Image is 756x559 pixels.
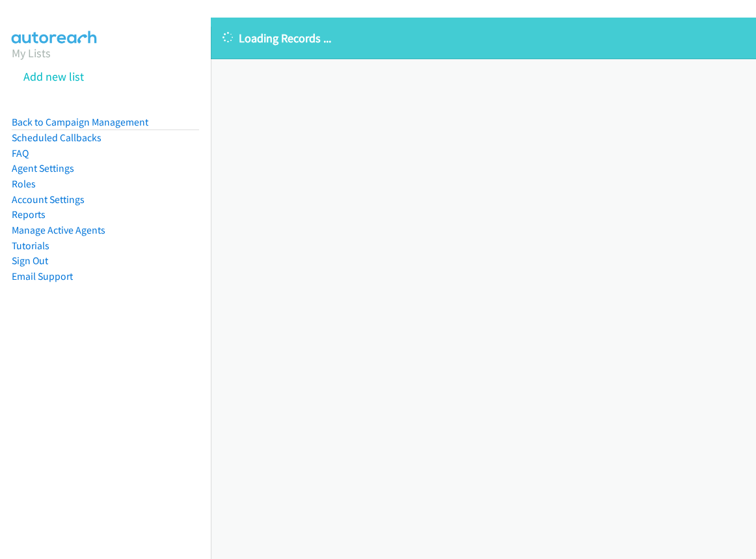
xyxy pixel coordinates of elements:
a: Roles [12,178,36,190]
a: Back to Campaign Management [12,116,148,128]
a: My Lists [12,46,51,61]
a: FAQ [12,147,29,159]
a: Scheduled Callbacks [12,131,101,144]
a: Reports [12,208,46,221]
a: Sign Out [12,254,48,267]
a: Account Settings [12,193,85,206]
p: Loading Records ... [223,29,744,47]
a: Email Support [12,270,73,282]
a: Add new list [23,69,84,84]
a: Tutorials [12,239,49,252]
a: Agent Settings [12,162,74,174]
a: Manage Active Agents [12,224,105,236]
